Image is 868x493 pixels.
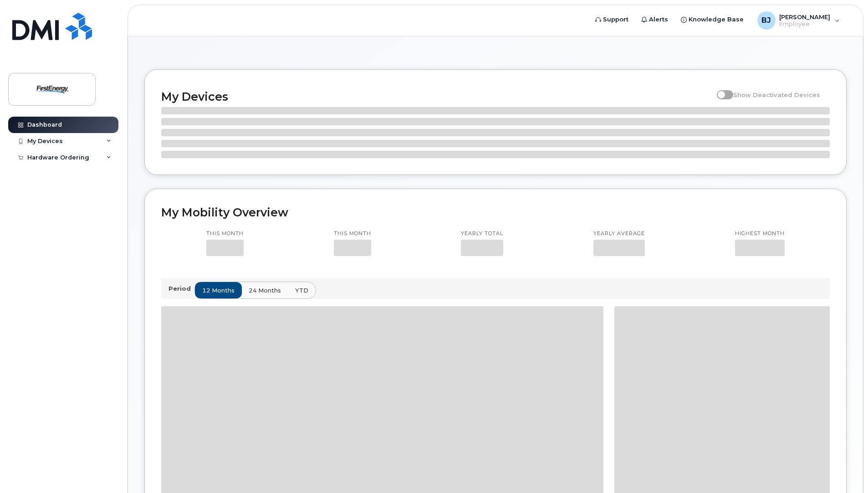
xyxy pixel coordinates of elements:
[593,230,645,237] p: Yearly average
[735,230,785,237] p: Highest month
[168,284,194,293] p: Period
[206,230,244,237] p: This month
[161,90,712,103] h2: My Devices
[717,86,724,93] input: Show Deactivated Devices
[295,286,308,295] span: YTD
[161,205,830,219] h2: My Mobility Overview
[733,91,820,98] span: Show Deactivated Devices
[461,230,503,237] p: Yearly total
[334,230,371,237] p: This month
[249,286,281,295] span: 24 months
